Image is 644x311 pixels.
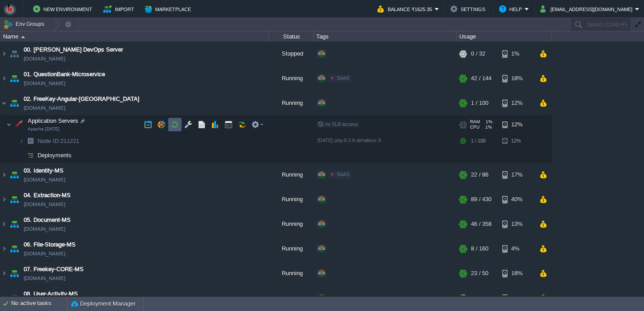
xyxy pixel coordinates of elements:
[145,4,194,14] button: Marketplace
[71,299,136,308] button: Deployment Manager
[3,2,17,16] img: Bitss Techniques
[269,163,314,187] div: Running
[0,237,8,261] img: AMDAwAAAACH5BAEAAAAALAAAAAABAAEAAAICRAEAOw==
[337,172,349,177] span: SAAS
[0,187,8,212] img: AMDAwAAAACH5BAEAAAAALAAAAAABAAEAAAICRAEAOw==
[471,286,485,310] div: 0 / 50
[27,117,80,124] a: Application ServersApache [DATE]
[8,42,21,66] img: AMDAwAAAACH5BAEAAAAALAAAAAABAAEAAAICRAEAOw==
[24,216,71,225] span: 05. Document-MS
[24,45,123,54] a: 00. [PERSON_NAME] DevOps Server
[24,79,65,88] a: [DOMAIN_NAME]
[470,125,479,130] span: CPU
[27,117,80,125] span: Application Servers
[0,261,8,285] img: AMDAwAAAACH5BAEAAAAALAAAAAABAAEAAAICRAEAOw==
[37,137,80,145] a: Node ID:211221
[24,148,37,162] img: AMDAwAAAACH5BAEAAAAALAAAAAABAAEAAAICRAEAOw==
[24,70,105,79] a: 01. QuestionBank-Microservice
[269,91,314,115] div: Running
[19,134,24,148] img: AMDAwAAAACH5BAEAAAAALAAAAAABAAEAAAICRAEAOw==
[502,212,531,236] div: 13%
[483,119,492,125] span: 1%
[0,163,8,187] img: AMDAwAAAACH5BAEAAAAALAAAAAABAAEAAAICRAEAOw==
[337,75,349,81] span: SAAS
[1,31,268,42] div: Name
[6,116,12,134] img: AMDAwAAAACH5BAEAAAAALAAAAAABAAEAAAICRAEAOw==
[502,187,531,212] div: 40%
[502,163,531,187] div: 17%
[502,66,531,91] div: 18%
[24,240,76,249] a: 06. File-Storage-MS
[502,116,531,134] div: 12%
[269,261,314,285] div: Running
[3,18,47,30] button: Env Groups
[37,137,80,145] span: 211221
[0,212,8,236] img: AMDAwAAAACH5BAEAAAAALAAAAAABAAEAAAICRAEAOw==
[8,187,21,212] img: AMDAwAAAACH5BAEAAAAALAAAAAABAAEAAAICRAEAOw==
[471,134,486,148] div: 1 / 100
[269,31,313,42] div: Status
[269,212,314,236] div: Running
[269,286,314,310] div: Stopped
[314,31,456,42] div: Tags
[540,4,635,14] button: [EMAIL_ADDRESS][DOMAIN_NAME]
[502,237,531,261] div: 4%
[471,163,488,187] div: 22 / 86
[471,212,491,236] div: 46 / 358
[457,31,551,42] div: Usage
[24,265,84,274] a: 07. Freekey-CORE-MS
[499,4,525,14] button: Help
[0,42,8,66] img: AMDAwAAAACH5BAEAAAAALAAAAAABAAEAAAICRAEAOw==
[37,151,73,159] a: Deployments
[103,4,137,14] button: Import
[318,121,358,127] span: no SLB access
[8,91,21,115] img: AMDAwAAAACH5BAEAAAAALAAAAAABAAEAAAICRAEAOw==
[24,175,65,184] a: [DOMAIN_NAME]
[269,237,314,261] div: Running
[24,166,64,175] a: 03. Identity-MS
[0,286,8,310] img: AMDAwAAAACH5BAEAAAAALAAAAAABAAEAAAICRAEAOw==
[38,138,60,144] span: Node ID:
[502,42,531,66] div: 1%
[24,225,65,233] a: [DOMAIN_NAME]
[24,249,65,258] a: [DOMAIN_NAME]
[269,187,314,212] div: Running
[471,66,491,91] div: 42 / 144
[24,95,140,104] a: 02. FreeKey-Angular-[GEOGRAPHIC_DATA]
[24,104,65,112] a: [DOMAIN_NAME]
[502,134,531,148] div: 12%
[28,126,59,132] span: Apache [DATE]
[0,66,8,91] img: AMDAwAAAACH5BAEAAAAALAAAAAABAAEAAAICRAEAOw==
[8,261,21,285] img: AMDAwAAAACH5BAEAAAAALAAAAAABAAEAAAICRAEAOw==
[318,138,381,143] span: [DATE]-php-8.3.9-almalinux-9
[502,286,531,310] div: 14%
[471,42,485,66] div: 0 / 32
[269,42,314,66] div: Stopped
[502,91,531,115] div: 12%
[8,237,21,261] img: AMDAwAAAACH5BAEAAAAALAAAAAABAAEAAAICRAEAOw==
[471,187,491,212] div: 89 / 430
[24,289,78,298] a: 08. User-Activity-MS
[502,261,531,285] div: 18%
[470,119,480,125] span: RAM
[471,261,488,285] div: 23 / 50
[8,286,21,310] img: AMDAwAAAACH5BAEAAAAALAAAAAABAAEAAAICRAEAOw==
[24,54,65,63] a: [DOMAIN_NAME]
[24,200,65,209] a: [DOMAIN_NAME]
[24,191,71,200] a: 04. Extraction-MS
[269,66,314,91] div: Running
[24,134,37,148] img: AMDAwAAAACH5BAEAAAAALAAAAAABAAEAAAICRAEAOw==
[12,116,25,134] img: AMDAwAAAACH5BAEAAAAALAAAAAABAAEAAAICRAEAOw==
[8,212,21,236] img: AMDAwAAAACH5BAEAAAAALAAAAAABAAEAAAICRAEAOw==
[450,4,488,14] button: Settings
[21,36,25,38] img: AMDAwAAAACH5BAEAAAAALAAAAAABAAEAAAICRAEAOw==
[8,66,21,91] img: AMDAwAAAACH5BAEAAAAALAAAAAABAAEAAAICRAEAOw==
